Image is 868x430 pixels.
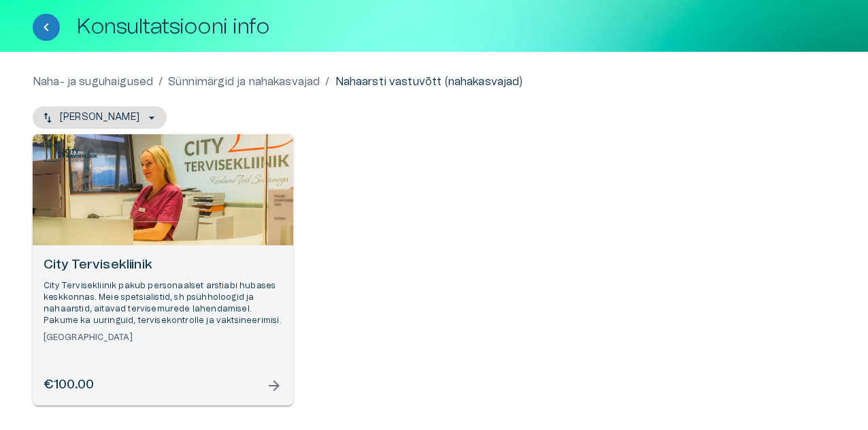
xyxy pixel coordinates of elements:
span: arrow_forward [266,378,282,394]
a: Open selected supplier available booking dates [33,134,293,405]
h1: Konsultatsiooni info [76,15,269,39]
h6: City Tervisekliinik [44,256,282,275]
h6: [GEOGRAPHIC_DATA] [44,332,282,343]
p: Nahaarsti vastuvõtt (nahakasvajad) [335,74,523,90]
p: / [325,74,329,90]
p: [PERSON_NAME] [60,110,139,125]
h6: €100.00 [44,376,94,395]
button: Tagasi [33,14,60,41]
a: Sünnimärgid ja nahakasvajad [168,74,320,90]
a: Naha- ja suguhaigused [33,74,153,90]
p: City Tervisekliinik pakub personaalset arstiabi hubases keskkonnas. Meie spetsialistid, sh psühho... [44,280,282,327]
p: / [158,74,163,90]
button: [PERSON_NAME] [33,106,167,129]
img: City Tervisekliinik logo [43,144,97,163]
